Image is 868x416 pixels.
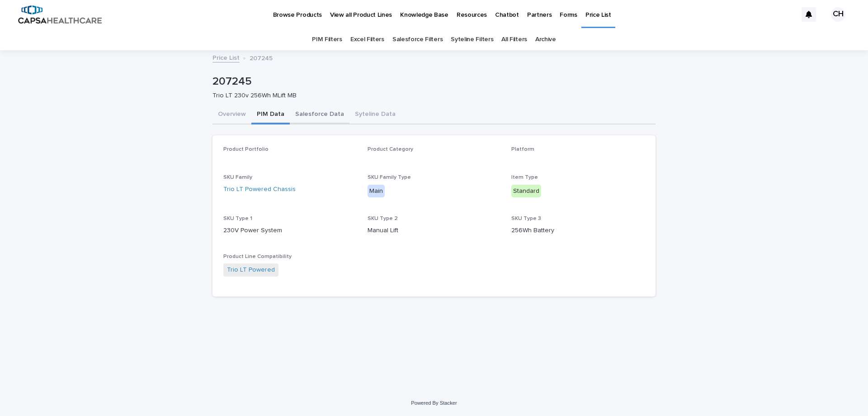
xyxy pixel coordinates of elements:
a: Trio LT Powered [227,265,275,275]
a: Excel Filters [350,29,384,50]
p: 207245 [250,53,273,62]
a: Salesforce Filters [392,29,443,50]
p: 207245 [212,75,652,88]
div: Standard [511,185,541,198]
a: PIM Filters [312,29,342,50]
a: Syteline Filters [451,29,493,50]
span: SKU Family [223,175,252,180]
span: Platform [511,147,534,152]
p: 256Wh Battery [511,226,645,235]
p: Trio LT 230v 256Wh MLift MB [212,92,648,100]
p: Manual Lift [368,226,501,235]
span: SKU Type 3 [511,216,541,221]
button: Salesforce Data [290,105,349,124]
button: Syteline Data [349,105,401,124]
span: Product Category [368,147,413,152]
a: Price List [212,52,240,62]
span: Product Line Compatibility [223,254,292,259]
a: All Filters [501,29,527,50]
span: SKU Family Type [368,175,411,180]
div: CH [831,7,845,22]
p: 230V Power System [223,226,357,235]
span: SKU Type 2 [368,216,398,221]
a: Trio LT Powered Chassis [223,185,296,194]
div: Main [368,185,385,198]
button: Overview [212,105,251,124]
span: Item Type [511,175,538,180]
span: SKU Type 1 [223,216,252,221]
span: Product Portfolio [223,147,269,152]
a: Archive [535,29,556,50]
img: B5p4sRfuTuC72oLToeu7 [18,5,102,24]
a: Powered By Stacker [411,400,457,406]
button: PIM Data [251,105,290,124]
